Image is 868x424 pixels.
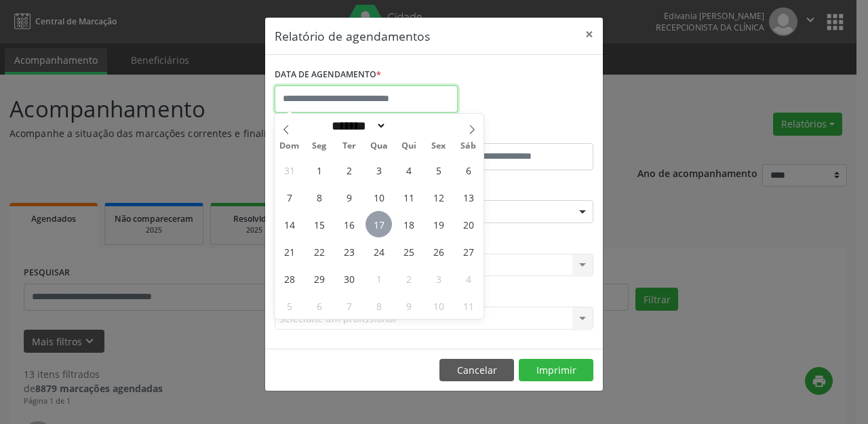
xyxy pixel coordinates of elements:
span: Sex [424,142,454,151]
span: Setembro 28, 2025 [276,265,302,292]
label: ATÉ [437,122,593,143]
span: Outubro 6, 2025 [306,292,332,319]
button: Close [576,18,603,51]
span: Setembro 3, 2025 [366,157,392,183]
span: Setembro 22, 2025 [306,238,332,265]
span: Setembro 5, 2025 [425,157,452,183]
span: Setembro 29, 2025 [306,265,332,292]
span: Setembro 6, 2025 [455,157,481,183]
span: Setembro 18, 2025 [395,211,422,237]
span: Setembro 12, 2025 [425,184,452,210]
input: Year [387,119,431,133]
span: Setembro 15, 2025 [306,211,332,237]
span: Setembro 2, 2025 [336,157,362,183]
span: Setembro 24, 2025 [366,238,392,265]
span: Setembro 11, 2025 [395,184,422,210]
label: DATA DE AGENDAMENTO [275,64,381,85]
span: Setembro 1, 2025 [306,157,332,183]
span: Setembro 7, 2025 [276,184,302,210]
span: Setembro 26, 2025 [425,238,452,265]
span: Agosto 31, 2025 [276,157,302,183]
span: Setembro 16, 2025 [336,211,362,237]
span: Setembro 30, 2025 [336,265,362,292]
span: Setembro 20, 2025 [455,211,481,237]
span: Qua [364,142,394,151]
span: Setembro 14, 2025 [276,211,302,237]
span: Setembro 21, 2025 [276,238,302,265]
span: Outubro 11, 2025 [455,292,481,319]
span: Setembro 13, 2025 [455,184,481,210]
span: Setembro 17, 2025 [366,211,392,237]
span: Outubro 8, 2025 [366,292,392,319]
span: Setembro 10, 2025 [366,184,392,210]
span: Ter [334,142,364,151]
button: Cancelar [439,359,514,382]
span: Setembro 8, 2025 [306,184,332,210]
button: Imprimir [519,359,593,382]
span: Setembro 19, 2025 [425,211,452,237]
span: Outubro 2, 2025 [395,265,422,292]
span: Outubro 1, 2025 [366,265,392,292]
span: Outubro 4, 2025 [455,265,481,292]
span: Seg [304,142,334,151]
span: Outubro 5, 2025 [276,292,302,319]
span: Setembro 23, 2025 [336,238,362,265]
span: Outubro 10, 2025 [425,292,452,319]
span: Outubro 3, 2025 [425,265,452,292]
span: Qui [394,142,424,151]
span: Setembro 25, 2025 [395,238,422,265]
span: Dom [275,142,304,151]
span: Setembro 9, 2025 [336,184,362,210]
span: Setembro 4, 2025 [395,157,422,183]
span: Sáb [454,142,484,151]
span: Outubro 9, 2025 [395,292,422,319]
span: Outubro 7, 2025 [336,292,362,319]
span: Setembro 27, 2025 [455,238,481,265]
select: Month [327,119,387,133]
h5: Relatório de agendamentos [275,27,430,45]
